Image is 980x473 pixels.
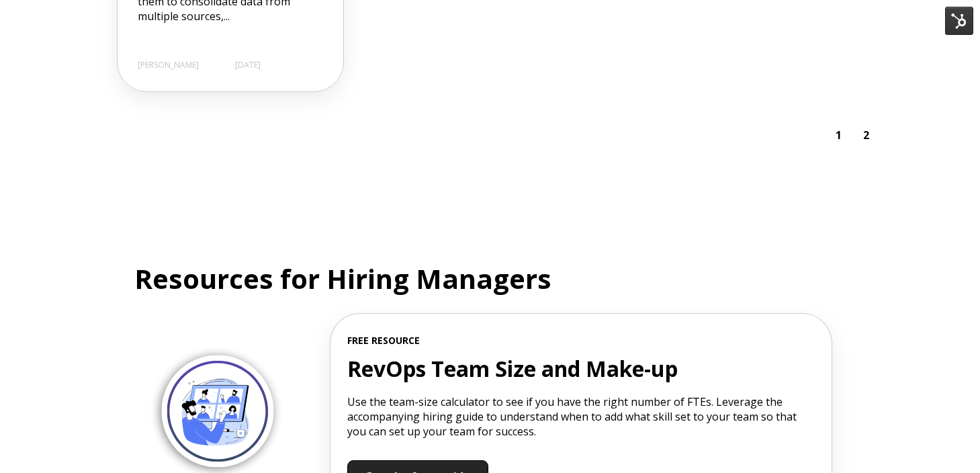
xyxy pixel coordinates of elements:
[134,260,591,298] h1: Resources for Hiring Managers
[347,335,815,346] span: FREE RESOURCE
[235,60,261,71] span: [DATE]
[347,394,815,439] p: Use the team-size calculator to see if you have the right number of FTEs. Leverage the accompanyi...
[347,354,815,384] h2: RevOps Team Size and Make-up
[429,13,542,38] a: Revenue Strategy
[863,130,869,140] a: 2
[945,7,973,35] img: HubSpot Tools Menu Toggle
[138,60,199,71] span: [PERSON_NAME]
[836,130,842,140] a: 1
